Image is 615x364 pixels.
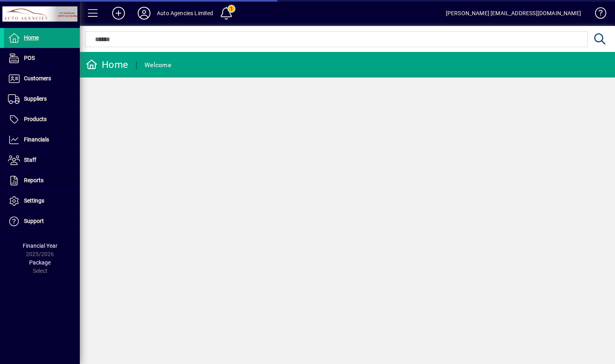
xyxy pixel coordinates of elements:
[24,177,44,183] span: Reports
[24,218,44,224] span: Support
[131,6,157,20] button: Profile
[24,34,39,41] span: Home
[24,136,49,143] span: Financials
[4,130,80,150] a: Financials
[589,2,605,28] a: Knowledge Base
[24,95,47,102] span: Suppliers
[4,191,80,211] a: Settings
[4,109,80,129] a: Products
[4,211,80,231] a: Support
[4,89,80,109] a: Suppliers
[24,157,36,163] span: Staff
[4,171,80,191] a: Reports
[23,243,57,249] span: Financial Year
[144,59,171,72] div: Welcome
[24,75,51,82] span: Customers
[24,55,35,61] span: POS
[86,58,128,71] div: Home
[157,7,214,20] div: Auto Agencies Limited
[4,69,80,89] a: Customers
[446,7,581,20] div: [PERSON_NAME] [EMAIL_ADDRESS][DOMAIN_NAME]
[24,197,44,204] span: Settings
[24,116,47,122] span: Products
[106,6,131,20] button: Add
[4,150,80,170] a: Staff
[29,259,51,266] span: Package
[4,48,80,68] a: POS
